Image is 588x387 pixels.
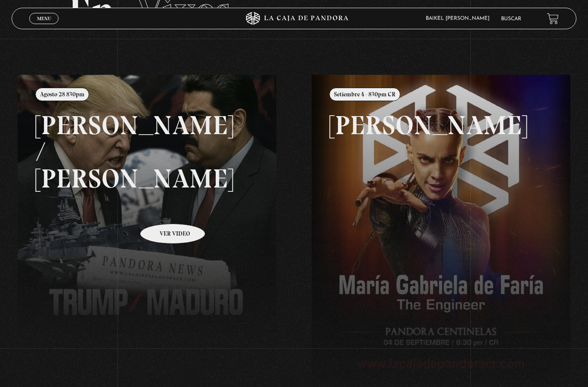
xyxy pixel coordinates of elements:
a: Buscar [501,16,521,21]
a: View your shopping cart [547,13,559,25]
span: Menu [37,16,51,21]
span: Cerrar [34,23,54,29]
span: Baikel [PERSON_NAME] [421,16,498,21]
